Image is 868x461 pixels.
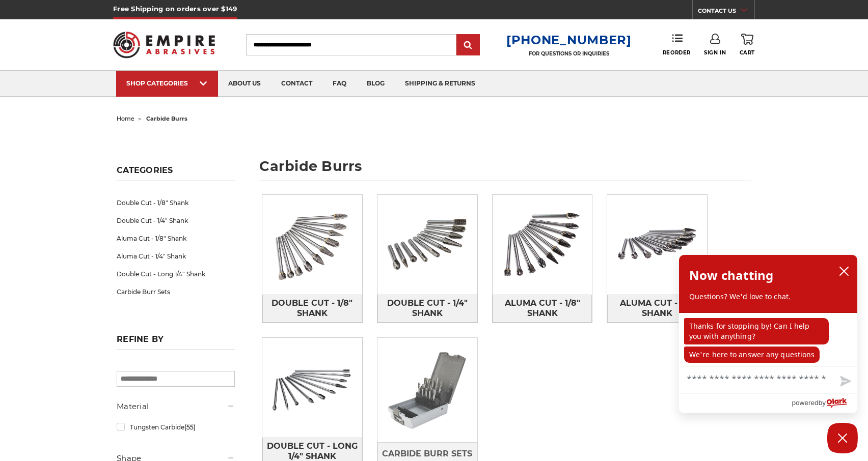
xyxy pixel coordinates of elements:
img: Empire Abrasives [113,25,215,65]
a: CONTACT US [698,5,754,19]
a: Reorder [663,34,691,55]
h1: carbide burrs [259,159,751,181]
h5: Categories [117,165,235,181]
div: chat [679,312,857,366]
a: Double Cut - 1/8" Shank [117,194,235,212]
img: Double Cut - 1/8" Shank [262,195,362,295]
a: Carbide Burr Sets [117,283,235,301]
h5: Refine by [117,334,235,350]
span: Double Cut - 1/4" Shank [378,295,477,322]
a: blog [357,71,395,97]
a: Cart [740,34,755,56]
p: We're here to answer any questions [684,346,820,362]
a: contact [271,71,322,97]
span: Cart [740,49,755,56]
span: Reorder [663,49,691,56]
a: [PHONE_NUMBER] [506,33,632,47]
span: carbide burrs [146,115,187,122]
a: shipping & returns [395,71,485,97]
img: Double Cut - Long 1/4" Shank [262,338,362,438]
img: Double Cut - 1/4" Shank [377,195,477,295]
a: Powered by Olark [792,394,857,413]
a: faq [322,71,357,97]
span: (55) [184,423,196,431]
span: by [819,396,826,409]
img: Carbide Burr Sets [377,340,477,440]
a: Aluma Cut - 1/4" Shank [117,247,235,265]
p: Questions? We'd love to chat. [689,292,847,302]
a: Double Cut - Long 1/4" Shank [117,265,235,283]
a: Aluma Cut - 1/4" Shank [607,295,707,323]
span: Sign In [704,49,726,56]
span: Double Cut - 1/8" Shank [263,295,362,322]
span: Aluma Cut - 1/4" Shank [608,295,707,322]
a: Aluma Cut - 1/8" Shank [117,229,235,247]
a: Tungsten Carbide [117,418,235,436]
span: Aluma Cut - 1/8" Shank [493,295,592,322]
div: SHOP CATEGORIES [126,79,208,87]
a: Double Cut - 1/4" Shank [117,212,235,229]
a: about us [218,71,271,97]
a: Aluma Cut - 1/8" Shank [493,295,592,323]
button: Close Chatbox [827,423,858,453]
span: powered [792,396,818,409]
button: Send message [832,370,857,393]
img: Aluma Cut - 1/4" Shank [607,195,707,295]
p: FOR QUESTIONS OR INQUIRIES [506,50,632,57]
h5: Material [117,400,235,413]
a: Double Cut - 1/8" Shank [262,295,362,323]
a: Double Cut - 1/4" Shank [377,295,477,323]
p: Thanks for stopping by! Can I help you with anything? [684,318,829,344]
h2: Now chatting [689,265,773,285]
button: close chatbox [836,264,852,279]
div: olark chatbox [679,254,858,413]
img: Aluma Cut - 1/8" Shank [493,195,592,295]
a: home [117,115,134,122]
